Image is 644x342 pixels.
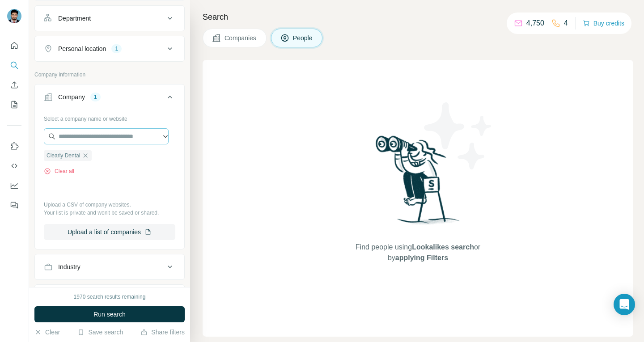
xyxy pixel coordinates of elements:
button: Dashboard [7,177,21,194]
button: Personal location1 [35,38,184,59]
span: Companies [225,34,257,42]
button: Save search [77,328,123,337]
button: Run search [34,306,185,322]
h4: Search [203,11,633,23]
div: 1 [90,93,101,101]
div: Open Intercom Messenger [614,294,635,315]
button: Buy credits [583,17,624,30]
button: Use Surfe on LinkedIn [7,138,21,154]
img: Surfe Illustration - Stars [418,96,499,176]
p: Company information [34,71,185,79]
div: Select a company name or website [44,111,175,123]
div: Personal location [58,44,106,53]
button: Company1 [35,86,184,111]
button: Upload a list of companies [44,224,175,240]
button: Search [7,57,21,73]
button: Department [35,8,184,29]
button: My lists [7,97,21,113]
button: Clear [34,328,60,337]
div: Department [58,14,91,23]
span: Clearly Dental [47,152,80,160]
span: Run search [93,310,126,319]
button: Use Surfe API [7,158,21,174]
span: applying Filters [395,254,448,262]
div: 1970 search results remaining [74,293,146,301]
img: Avatar [7,9,21,23]
img: Surfe Illustration - Woman searching with binoculars [372,133,465,233]
button: Clear all [44,167,74,175]
p: 4,750 [526,18,544,29]
p: 4 [564,18,568,29]
div: 1 [111,45,122,53]
button: Industry [35,256,184,278]
button: Quick start [7,38,21,54]
p: Upload a CSV of company websites. [44,201,175,209]
button: HQ location1 [35,287,184,308]
button: Enrich CSV [7,77,21,93]
div: Company [58,93,85,101]
div: Industry [58,262,80,271]
p: Your list is private and won't be saved or shared. [44,209,175,217]
span: Find people using or by [346,242,489,263]
button: Feedback [7,197,21,213]
span: People [293,34,314,42]
span: Lookalikes search [412,243,474,251]
button: Share filters [140,328,185,337]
